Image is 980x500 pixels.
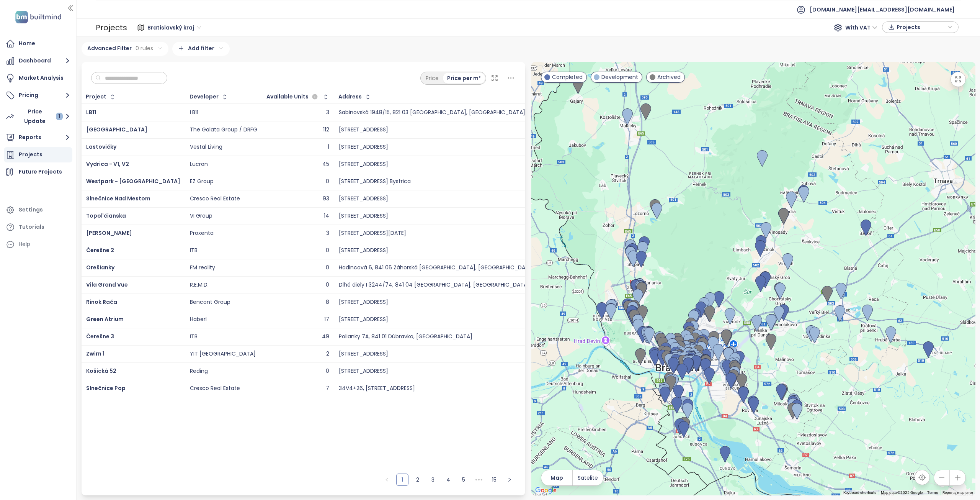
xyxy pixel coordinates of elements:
[4,220,72,235] a: Tutorials
[190,195,240,202] div: Cresco Real Estate
[488,474,500,486] li: 15
[381,474,393,486] button: left
[326,351,329,357] div: 2
[190,178,214,185] div: EZ Group
[190,264,215,271] div: FM reality
[86,246,114,254] a: Čerešne 2
[578,474,598,482] span: Satelite
[324,213,329,220] div: 14
[421,73,443,84] div: Price
[442,474,454,486] li: 4
[339,161,388,168] div: [STREET_ADDRESS]
[657,73,681,81] span: Archived
[189,94,219,99] div: Developer
[339,282,529,289] div: Dlhé diely I 3244/74, 841 04 [GEOGRAPHIC_DATA], [GEOGRAPHIC_DATA]
[541,470,572,485] button: Map
[339,230,406,237] div: [STREET_ADDRESS][DATE]
[338,94,362,99] div: Address
[326,299,329,306] div: 8
[339,144,388,151] div: [STREET_ADDRESS]
[385,477,389,482] span: left
[322,333,329,340] div: 49
[412,474,424,486] li: 2
[19,39,35,48] div: Home
[886,21,954,33] div: button
[339,299,388,306] div: [STREET_ADDRESS]
[339,333,472,340] div: Polianky 7A, 841 01 Dúbravka, [GEOGRAPHIC_DATA]
[324,316,329,323] div: 17
[86,298,117,306] a: Rínok Rača
[381,474,393,486] li: Previous Page
[533,485,559,495] a: Open this area in Google Maps (opens a new window)
[86,229,132,237] a: [PERSON_NAME]
[942,490,973,495] a: Report a map error
[4,237,72,252] div: Help
[845,22,877,33] span: With VAT
[326,385,329,392] div: 7
[339,109,525,116] div: Sabinovská 1948/15, 821 03 [GEOGRAPHIC_DATA], [GEOGRAPHIC_DATA]
[573,470,603,485] button: Satelite
[190,213,212,220] div: VI Group
[18,107,63,126] div: Price Update
[19,205,43,215] div: Settings
[86,350,105,357] a: Zwirn 1
[339,126,388,133] div: [STREET_ADDRESS]
[86,160,129,168] a: Vydrica - V1, V2
[503,474,516,486] li: Next Page
[927,490,938,495] a: Terms (opens in new tab)
[533,485,559,495] img: Google
[190,109,198,116] div: LB11
[86,126,147,133] a: [GEOGRAPHIC_DATA]
[396,474,408,486] li: 1
[86,143,116,151] a: Lastovičky
[136,44,153,52] span: 0 rules
[266,92,320,102] div: Available Units
[326,230,329,237] div: 3
[190,299,230,306] div: Bencont Group
[843,490,876,495] button: Keyboard shortcuts
[326,282,329,289] div: 0
[443,73,485,84] div: Price per m²
[266,94,309,99] span: Available Units
[86,264,114,271] a: Orešianky
[897,21,946,33] span: Projects
[339,178,411,185] div: [STREET_ADDRESS] Bystrica
[86,195,150,202] span: Slnečnice Nad Mestom
[326,178,329,185] div: 0
[4,164,72,180] a: Future Projects
[507,477,512,482] span: right
[190,247,198,254] div: ITB
[881,490,923,495] span: Map data ©2025 Google
[86,94,106,99] div: Project
[473,474,485,486] span: •••
[190,126,257,133] div: The Galata Group / DRFG
[19,150,42,159] div: Projects
[4,53,72,69] button: Dashboard
[4,130,72,145] button: Reports
[339,195,388,202] div: [STREET_ADDRESS]
[86,177,180,185] a: Westpark - [GEOGRAPHIC_DATA]
[86,108,96,116] a: LB11
[326,247,329,254] div: 0
[190,368,208,375] div: Reding
[339,213,388,220] div: [STREET_ADDRESS]
[86,333,114,340] span: Čerešne 3
[550,474,563,482] span: Map
[4,88,72,103] button: Pricing
[4,70,72,86] a: Market Analysis
[172,42,230,56] div: Add filter
[457,474,470,486] li: 5
[82,42,168,56] div: Advanced Filter
[86,281,128,289] span: Vila Grand Vue
[86,367,116,375] a: Košická 52
[4,105,72,128] button: Price Update 1
[86,315,124,323] a: Green Atrium
[86,384,126,392] a: Slnečnice Pop
[190,385,240,392] div: Cresco Real Estate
